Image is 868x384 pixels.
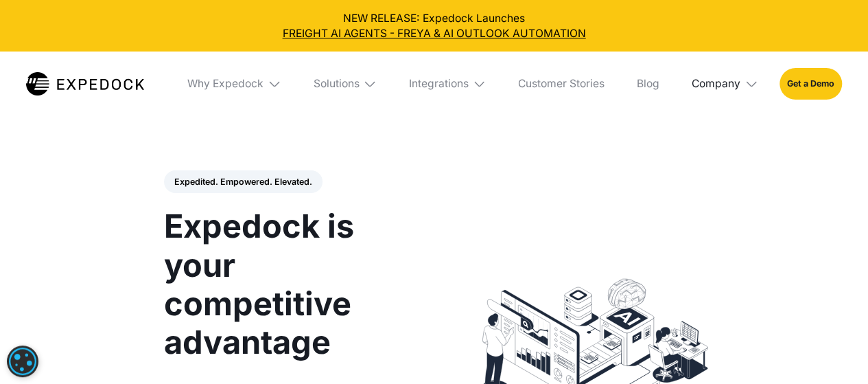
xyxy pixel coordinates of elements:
[626,52,670,116] a: Blog
[692,77,740,91] div: Company
[398,52,497,116] div: Integrations
[303,52,388,116] div: Solutions
[11,26,858,41] a: FREIGHT AI AGENTS - FREYA & AI OUTLOOK AUTOMATION
[799,318,868,384] iframe: Chat Widget
[164,207,419,361] h1: Expedock is your competitive advantage
[313,77,359,91] div: Solutions
[176,52,292,116] div: Why Expedock
[681,52,769,116] div: Company
[11,11,858,41] div: NEW RELEASE: Expedock Launches
[779,68,842,99] a: Get a Demo
[409,77,469,91] div: Integrations
[187,77,263,91] div: Why Expedock
[508,52,615,116] a: Customer Stories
